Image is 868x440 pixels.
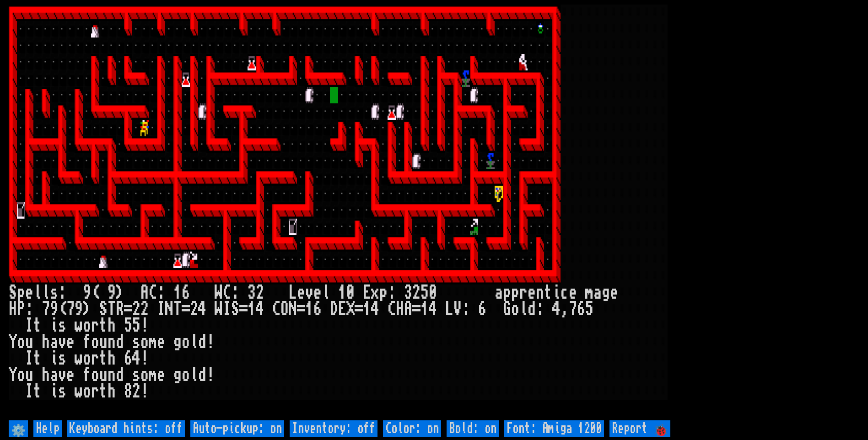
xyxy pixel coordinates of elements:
[50,367,58,383] div: a
[182,301,190,317] div: =
[66,301,75,317] div: 7
[25,284,33,301] div: e
[445,301,453,317] div: L
[383,420,441,437] input: Color: on
[25,383,33,400] div: I
[256,284,264,301] div: 2
[429,301,437,317] div: 4
[190,301,198,317] div: 2
[108,334,116,350] div: n
[536,284,544,301] div: n
[108,350,116,367] div: h
[447,420,499,437] input: Bold: on
[396,301,404,317] div: H
[132,383,140,400] div: 2
[173,301,182,317] div: T
[231,284,239,301] div: :
[50,334,58,350] div: a
[313,284,322,301] div: e
[552,284,561,301] div: i
[58,284,66,301] div: :
[149,367,157,383] div: m
[412,301,421,317] div: =
[215,301,223,317] div: W
[50,284,58,301] div: s
[108,367,116,383] div: n
[91,284,99,301] div: (
[585,301,593,317] div: 5
[91,367,99,383] div: o
[569,301,577,317] div: 7
[528,284,536,301] div: e
[33,284,42,301] div: l
[58,317,66,334] div: s
[173,367,182,383] div: g
[404,284,412,301] div: 3
[17,367,25,383] div: o
[9,334,17,350] div: Y
[609,420,670,437] input: Report 🐞
[33,420,62,437] input: Help
[157,367,165,383] div: e
[519,301,528,317] div: l
[610,284,618,301] div: e
[305,284,313,301] div: v
[577,301,585,317] div: 6
[371,284,379,301] div: x
[363,284,371,301] div: E
[544,284,552,301] div: t
[289,301,297,317] div: N
[99,317,108,334] div: t
[42,367,50,383] div: h
[206,334,215,350] div: !
[25,301,33,317] div: :
[99,367,108,383] div: u
[124,350,132,367] div: 6
[297,284,305,301] div: e
[363,301,371,317] div: 1
[83,284,91,301] div: 9
[42,284,50,301] div: l
[248,284,256,301] div: 3
[388,284,396,301] div: :
[91,334,99,350] div: o
[17,334,25,350] div: o
[50,383,58,400] div: i
[602,284,610,301] div: g
[9,367,17,383] div: Y
[58,367,66,383] div: v
[99,350,108,367] div: t
[338,284,346,301] div: 1
[511,284,519,301] div: p
[149,284,157,301] div: C
[593,284,602,301] div: a
[223,301,231,317] div: I
[17,284,25,301] div: p
[140,284,149,301] div: A
[99,334,108,350] div: u
[511,301,519,317] div: o
[371,301,379,317] div: 4
[91,350,99,367] div: r
[173,284,182,301] div: 1
[83,367,91,383] div: f
[182,284,190,301] div: 6
[116,301,124,317] div: R
[173,334,182,350] div: g
[116,284,124,301] div: )
[58,383,66,400] div: s
[404,301,412,317] div: A
[149,334,157,350] div: m
[58,334,66,350] div: v
[33,350,42,367] div: t
[66,334,75,350] div: e
[504,420,604,437] input: Font: Amiga 1200
[190,334,198,350] div: l
[25,367,33,383] div: u
[116,334,124,350] div: d
[346,284,355,301] div: 0
[58,350,66,367] div: s
[536,301,544,317] div: :
[519,284,528,301] div: r
[66,367,75,383] div: e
